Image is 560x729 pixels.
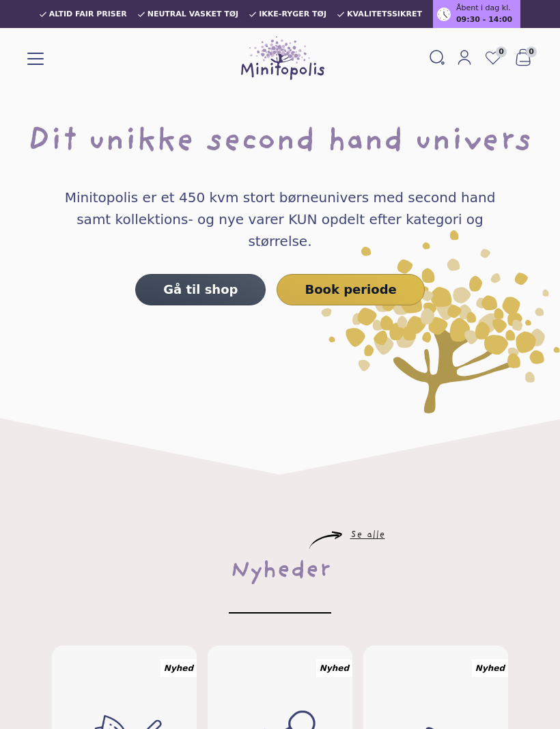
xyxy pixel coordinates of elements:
[508,45,538,71] button: 0
[321,230,560,413] img: Minitopolis' logo som et gul blomst
[259,10,326,18] span: Ikke-ryger tøj
[316,659,352,677] div: Nyhed
[49,10,127,18] span: Altid fair priser
[526,46,537,57] span: 0
[135,274,266,305] a: Gå til shop
[451,46,478,70] a: Mit Minitopolis login
[456,3,511,14] span: Åbent i dag kl.
[496,46,507,57] span: 0
[230,549,331,593] div: Nyheder
[22,121,538,165] h1: Dit unikke second hand univers
[350,532,385,540] a: Se alle
[160,659,197,677] div: Nyhed
[472,659,508,677] div: Nyhed
[51,187,509,252] h4: Minitopolis er et 450 kvm stort børneunivers med second hand samt kollektions- og nye varer KUN o...
[277,274,424,305] a: Book periode
[241,36,324,80] img: Minitopolis logo
[347,10,422,18] span: Kvalitetssikret
[148,10,239,18] span: Neutral vasket tøj
[478,45,508,71] a: 0
[456,14,512,26] span: 09:30 - 14:00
